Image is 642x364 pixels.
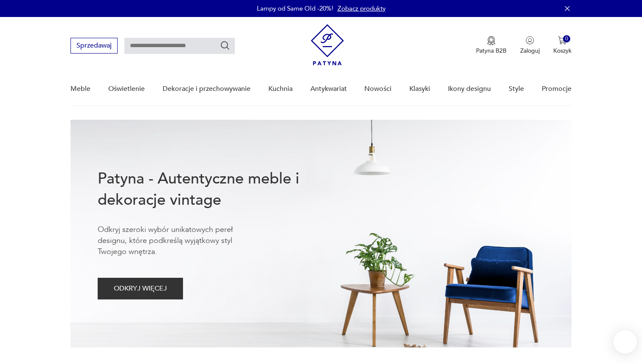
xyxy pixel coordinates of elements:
[613,330,637,354] iframe: Smartsupp widget button
[448,73,491,105] a: Ikony designu
[364,73,391,105] a: Nowości
[98,168,327,211] h1: Patyna - Autentyczne meble i dekoracje vintage
[476,36,507,55] a: Ikona medaluPatyna B2B
[409,73,430,105] a: Klasyki
[338,4,386,13] a: Zobacz produkty
[70,73,90,105] a: Meble
[310,73,347,105] a: Antykwariat
[163,73,251,105] a: Dekoracje i przechowywanie
[509,73,524,105] a: Style
[520,47,540,55] p: Zaloguj
[520,36,540,55] button: Zaloguj
[220,40,230,51] button: Szukaj
[487,36,496,45] img: Ikona medalu
[476,47,507,55] p: Patyna B2B
[98,224,259,257] p: Odkryj szeroki wybór unikatowych pereł designu, które podkreślą wyjątkowy styl Twojego wnętrza.
[70,43,118,49] a: Sprzedawaj
[563,35,570,42] div: 0
[526,36,534,45] img: Ikonka użytkownika
[108,73,145,105] a: Oświetlenie
[70,38,118,54] button: Sprzedawaj
[476,36,507,55] button: Patyna B2B
[268,73,293,105] a: Kuchnia
[542,73,572,105] a: Promocje
[257,4,333,13] p: Lampy od Same Old -20%!
[558,36,566,45] img: Ikona koszyka
[98,278,183,299] button: ODKRYJ WIĘCEJ
[553,47,572,55] p: Koszyk
[98,286,183,292] a: ODKRYJ WIĘCEJ
[311,24,344,65] img: Patyna - sklep z meblami i dekoracjami vintage
[553,36,572,55] button: 0Koszyk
